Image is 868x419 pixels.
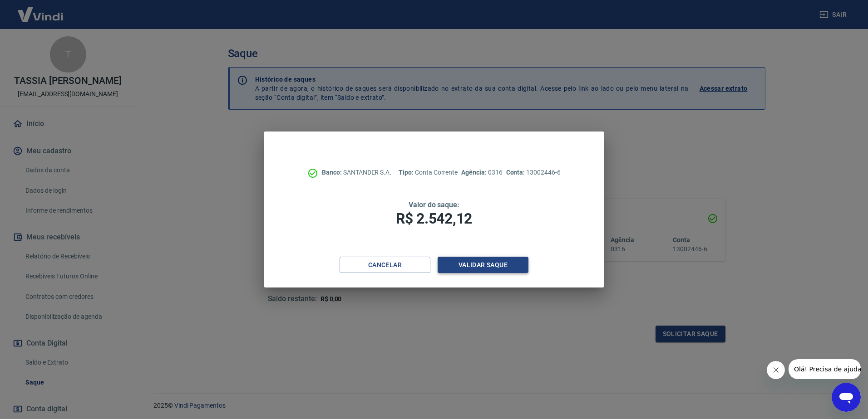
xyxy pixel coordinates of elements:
p: SANTANDER S.A. [322,168,391,177]
button: Cancelar [340,257,430,273]
span: R$ 2.542,12 [396,210,472,227]
span: Tipo: [399,169,415,176]
span: Olá! Precisa de ajuda? [5,6,76,14]
iframe: Fechar mensagem [767,361,785,379]
span: Conta: [506,169,527,176]
span: Valor do saque: [409,200,459,209]
iframe: Botão para abrir a janela de mensagens [832,383,861,412]
p: 0316 [461,168,502,177]
p: Conta Corrente [399,168,458,177]
iframe: Mensagem da empresa [789,359,861,379]
button: Validar saque [438,257,528,273]
p: 13002446-6 [506,168,561,177]
span: Banco: [322,169,343,176]
span: Agência: [461,169,488,176]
